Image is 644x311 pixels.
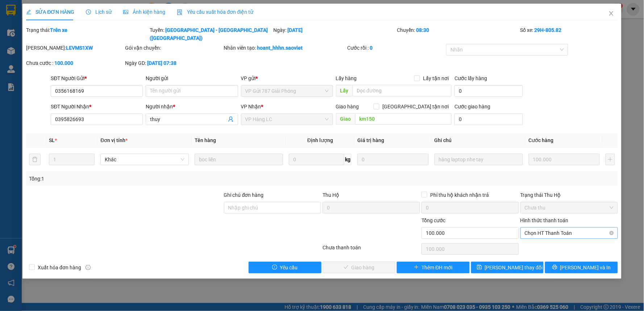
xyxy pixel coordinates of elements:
span: Phí thu hộ khách nhận trả [427,191,492,199]
div: Nhân viên tạo: [224,44,346,52]
span: Giao hàng [336,104,359,109]
b: LEVMS1XW [66,45,93,51]
div: Người gửi [146,74,238,82]
span: [PERSON_NAME] và In [560,264,611,271]
div: Cước rồi : [348,44,445,52]
button: delete [29,154,41,165]
span: kg [344,154,352,165]
input: Dọc đường [355,113,452,125]
b: 100.000 [54,60,73,66]
button: checkGiao hàng [323,262,396,273]
label: Ghi chú đơn hàng [224,192,264,198]
div: [PERSON_NAME]: [26,44,124,52]
span: Giao [336,113,355,125]
label: Hình thức thanh toán [520,217,569,223]
th: Ghi chú [432,133,526,148]
div: VP gửi [241,74,333,82]
span: save [477,265,482,270]
span: SL [49,137,55,143]
div: Ngày: [273,26,396,42]
span: picture [123,9,128,14]
input: VD: Bàn, Ghế [195,154,283,165]
span: edit [26,9,31,14]
input: Dọc đường [353,85,452,96]
span: Thêm ĐH mới [422,264,453,271]
b: [DATE] [287,27,303,33]
span: close-circle [610,231,614,235]
span: VP Hàng LC [245,114,329,125]
span: Yêu cầu [280,264,298,271]
span: Thu Hộ [323,192,339,198]
span: printer [552,265,557,270]
button: Close [601,4,622,24]
span: Lấy [336,85,353,96]
span: VP Gửi 787 Giải Phóng [245,86,329,96]
span: Đơn vị tính [100,137,128,143]
span: Giá trị hàng [357,137,384,143]
div: Gói vận chuyển: [125,44,223,52]
b: 29H-805.82 [535,27,562,33]
b: hoant_hhhn.saoviet [257,45,303,51]
span: Yêu cầu xuất hóa đơn điện tử [177,9,253,15]
div: Ngày GD: [125,59,223,67]
span: Chọn HT Thanh Toán [525,228,614,239]
b: 08:30 [416,27,429,33]
input: 0 [357,154,429,165]
button: plusThêm ĐH mới [397,262,470,273]
span: [GEOGRAPHIC_DATA] tận nơi [379,103,452,111]
b: [DATE] 07:38 [147,60,176,66]
div: Tuyến: [149,26,273,42]
span: Tên hàng [195,137,216,143]
input: 0 [529,154,600,165]
span: info-circle [86,265,91,270]
input: Cước lấy hàng [454,85,523,97]
span: Lấy hàng [336,75,357,81]
input: Ghi chú đơn hàng [224,202,321,213]
button: printer[PERSON_NAME] và In [545,262,618,273]
b: 0 [370,45,373,51]
div: Trạng thái: [25,26,149,42]
label: Cước lấy hàng [454,75,487,81]
img: icon [177,9,183,15]
div: Chuyến: [396,26,520,42]
div: Số xe: [520,26,619,42]
span: Lấy tận nơi [420,74,452,82]
span: Xuất hóa đơn hàng [35,264,84,271]
span: user-add [228,116,234,122]
span: exclamation-circle [272,265,277,270]
span: Định lượng [307,137,333,143]
label: Cước giao hàng [454,104,490,109]
span: clock-circle [86,9,91,14]
span: VP Nhận [241,104,261,109]
div: Người nhận [146,103,238,111]
div: Tổng: 1 [29,175,249,183]
div: Chưa thanh toán [322,244,421,256]
span: [PERSON_NAME] thay đổi [485,264,543,271]
span: Tổng cước [421,217,445,223]
input: Cước giao hàng [454,113,523,125]
span: plus [414,265,419,270]
div: SĐT Người Nhận [51,103,143,111]
span: close [608,11,614,16]
span: SỬA ĐƠN HÀNG [26,9,74,15]
b: [GEOGRAPHIC_DATA] - [GEOGRAPHIC_DATA] ([GEOGRAPHIC_DATA]) [150,27,268,41]
b: Trên xe [50,27,67,33]
input: Ghi Chú [435,154,523,165]
div: SĐT Người Gửi [51,74,143,82]
div: Trạng thái Thu Hộ [520,191,618,199]
span: Khác [105,154,184,165]
span: Cước hàng [529,137,554,143]
span: Lịch sử [86,9,112,15]
button: plus [606,154,615,165]
span: Chưa thu [525,202,614,213]
span: Ảnh kiện hàng [123,9,165,15]
div: Chưa cước : [26,59,124,67]
button: save[PERSON_NAME] thay đổi [471,262,544,273]
button: exclamation-circleYêu cầu [249,262,321,273]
